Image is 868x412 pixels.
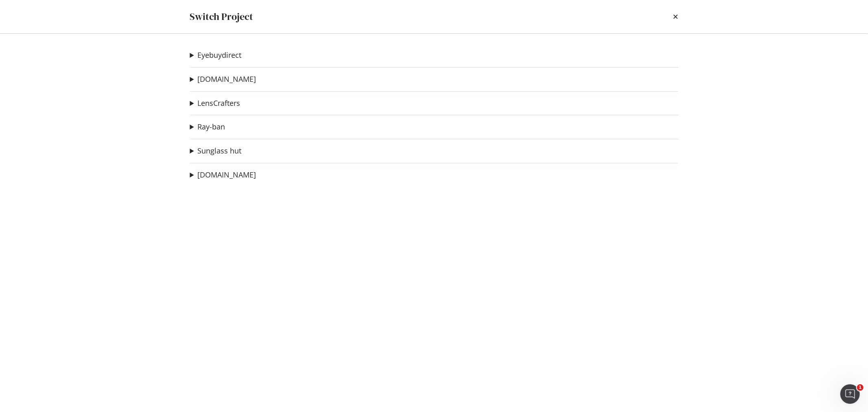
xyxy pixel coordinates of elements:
span: 1 [857,384,864,391]
summary: LensCrafters [190,98,241,109]
summary: [DOMAIN_NAME] [190,74,256,85]
summary: Ray-ban [190,122,225,132]
iframe: Intercom live chat [840,384,860,404]
a: Eyebuydirect [198,51,242,59]
a: [DOMAIN_NAME] [198,75,256,83]
a: [DOMAIN_NAME] [198,171,256,179]
summary: Sunglass hut [190,146,242,156]
a: LensCrafters [198,99,241,107]
a: Sunglass hut [198,147,242,155]
div: times [673,10,678,24]
a: Ray-ban [198,123,225,131]
div: Switch Project [190,10,254,24]
summary: [DOMAIN_NAME] [190,170,256,180]
summary: Eyebuydirect [190,50,242,61]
